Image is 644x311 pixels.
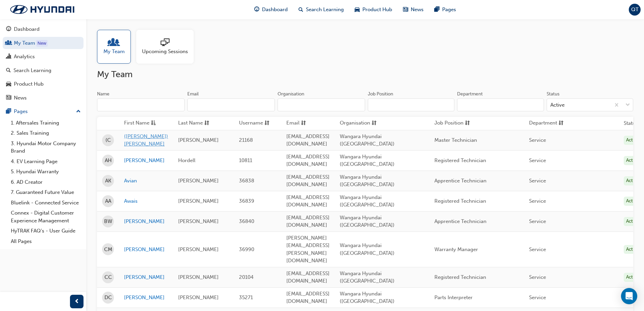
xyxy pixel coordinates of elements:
input: Job Position [368,98,454,111]
button: Emailsorting-icon [286,119,324,128]
span: sorting-icon [264,119,269,128]
span: QT [631,6,639,14]
a: ([PERSON_NAME]) [PERSON_NAME] [124,133,168,148]
span: 36838 [239,178,254,184]
span: AK [105,177,111,185]
span: Apprentice Technician [434,178,486,184]
span: Apprentice Technician [434,218,486,224]
a: [PERSON_NAME] [124,246,168,253]
a: My Team [3,37,84,49]
span: [PERSON_NAME] [178,137,219,143]
span: prev-icon [74,297,79,306]
div: Organisation [278,91,304,97]
a: 4. EV Learning Page [8,156,84,167]
span: Registered Technician [434,198,486,204]
span: sorting-icon [372,119,377,128]
span: [EMAIL_ADDRESS][DOMAIN_NAME] [286,291,330,305]
a: 6. AD Creator [8,177,84,187]
span: down-icon [625,101,630,110]
span: Department [529,119,557,128]
div: Tooltip anchor [36,40,48,47]
a: 3. Hyundai Motor Company Brand [8,138,84,156]
span: chart-icon [6,54,11,60]
button: Departmentsorting-icon [529,119,566,128]
a: HyTRAK FAQ's - User Guide [8,226,84,236]
div: Job Position [368,91,393,97]
span: Wangara Hyundai ([GEOGRAPHIC_DATA]) [340,174,395,188]
span: Registered Technician [434,157,486,163]
span: Search Learning [306,6,344,14]
span: [EMAIL_ADDRESS][DOMAIN_NAME] [286,194,330,208]
a: [PERSON_NAME] [124,218,168,225]
span: 10811 [239,157,252,163]
a: 7. Guaranteed Future Value [8,187,84,198]
span: Job Position [434,119,463,128]
span: Dashboard [262,6,288,14]
a: Avian [124,177,168,185]
span: [EMAIL_ADDRESS][DOMAIN_NAME] [286,174,330,188]
span: pages-icon [6,109,11,115]
span: Parts Interpreter [434,294,473,301]
span: Service [529,218,546,224]
button: DashboardMy TeamAnalyticsSearch LearningProduct HubNews [3,22,84,105]
div: Active [624,245,641,254]
span: 21168 [239,137,253,143]
span: [EMAIL_ADDRESS][DOMAIN_NAME] [286,215,330,228]
span: asc-icon [151,119,156,128]
button: Organisationsorting-icon [340,119,377,128]
a: search-iconSearch Learning [293,3,349,17]
div: Dashboard [14,25,40,33]
span: Master Technician [434,137,477,143]
a: All Pages [8,236,84,247]
a: Dashboard [3,23,84,36]
span: sorting-icon [465,119,470,128]
span: 36839 [239,198,254,204]
span: Wangara Hyundai ([GEOGRAPHIC_DATA]) [340,242,395,256]
a: [PERSON_NAME] [124,273,168,281]
span: CC [104,273,112,281]
span: up-icon [76,107,81,116]
span: Service [529,178,546,184]
a: [PERSON_NAME] [124,294,168,302]
div: Active [550,101,565,109]
span: (C [105,136,111,144]
span: Username [239,119,263,128]
span: sorting-icon [204,119,209,128]
span: search-icon [299,5,303,14]
span: Upcoming Sessions [142,48,188,55]
span: Wangara Hyundai ([GEOGRAPHIC_DATA]) [340,270,395,284]
div: Analytics [14,53,35,61]
div: Status [547,91,559,97]
span: search-icon [6,68,11,74]
span: Product Hub [362,6,392,14]
div: Active [624,176,641,185]
span: Service [529,137,546,143]
th: Status [624,119,638,127]
span: AH [105,157,112,164]
span: 36840 [239,218,254,224]
span: Pages [442,6,456,14]
span: Wangara Hyundai ([GEOGRAPHIC_DATA]) [340,194,395,208]
span: [EMAIL_ADDRESS][DOMAIN_NAME] [286,154,330,168]
span: sorting-icon [558,119,564,128]
span: BW [104,218,112,225]
div: Active [624,197,641,206]
button: Pages [3,105,84,118]
span: news-icon [403,5,408,14]
span: News [411,6,424,14]
a: car-iconProduct Hub [349,3,398,17]
span: Warranty Manager [434,246,478,252]
span: Service [529,198,546,204]
span: Service [529,294,546,301]
button: QT [629,4,641,16]
span: CM [104,246,112,253]
span: Organisation [340,119,370,128]
a: Search Learning [3,64,84,77]
h2: My Team [97,69,633,80]
a: My Team [97,30,136,64]
a: pages-iconPages [429,3,461,17]
span: [PERSON_NAME] [178,218,219,224]
span: [EMAIL_ADDRESS][DOMAIN_NAME] [286,133,330,147]
span: [EMAIL_ADDRESS][DOMAIN_NAME] [286,270,330,284]
span: [PERSON_NAME] [178,294,219,301]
